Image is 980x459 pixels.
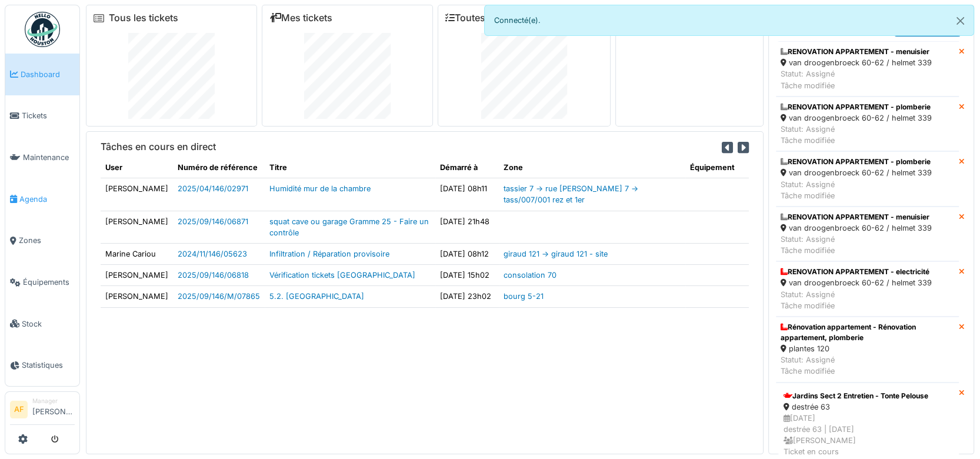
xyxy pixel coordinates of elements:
[23,152,75,163] span: Maintenance
[781,102,932,112] div: RENOVATION APPARTEMENT - plomberie
[781,277,932,288] div: van droogenbroeck 60-62 / helmet 339
[781,167,932,178] div: van droogenbroeck 60-62 / helmet 339
[776,207,959,262] a: RENOVATION APPARTEMENT - menuisier van droogenbroeck 60-62 / helmet 339 Statut: AssignéTâche modi...
[435,178,499,211] td: [DATE] 08h11
[269,292,364,301] a: 5.2. [GEOGRAPHIC_DATA]
[5,54,79,95] a: Dashboard
[784,401,951,413] div: destrée 63
[781,354,954,377] div: Statut: Assigné Tâche modifiée
[445,12,533,24] a: Toutes les tâches
[781,46,932,57] div: RENOVATION APPARTEMENT - menuisier
[101,265,173,286] td: [PERSON_NAME]
[5,178,79,220] a: Agenda
[781,343,954,354] div: plantes 120
[781,68,932,91] div: Statut: Assigné Tâche modifiée
[781,322,954,343] div: Rénovation appartement - Rénovation appartement, plomberie
[781,222,932,234] div: van droogenbroeck 60-62 / helmet 339
[435,286,499,307] td: [DATE] 23h02
[101,244,173,265] td: Marine Cariou
[19,235,75,246] span: Zones
[947,5,974,36] button: Close
[22,360,75,371] span: Statistiques
[504,250,608,258] a: giraud 121 -> giraud 121 - site
[5,95,79,137] a: Tickets
[435,211,499,243] td: [DATE] 21h48
[265,157,435,178] th: Titre
[10,401,28,418] li: AF
[781,179,932,201] div: Statut: Assigné Tâche modifiée
[269,217,429,237] a: squat cave ou garage Gramme 25 - Faire un contrôle
[435,244,499,265] td: [DATE] 08h12
[776,261,959,317] a: RENOVATION APPARTEMENT - electricité van droogenbroeck 60-62 / helmet 339 Statut: AssignéTâche mo...
[504,271,556,280] a: consolation 70
[10,397,75,425] a: AF Manager[PERSON_NAME]
[781,157,932,167] div: RENOVATION APPARTEMENT - plomberie
[776,151,959,207] a: RENOVATION APPARTEMENT - plomberie van droogenbroeck 60-62 / helmet 339 Statut: AssignéTâche modi...
[781,289,932,311] div: Statut: Assigné Tâche modifiée
[504,184,638,204] a: tassier 7 -> rue [PERSON_NAME] 7 -> tass/007/001 rez et 1er
[435,157,499,178] th: Démarré à
[776,41,959,97] a: RENOVATION APPARTEMENT - menuisier van droogenbroeck 60-62 / helmet 339 Statut: AssignéTâche modi...
[101,211,173,243] td: [PERSON_NAME]
[21,69,75,80] span: Dashboard
[781,267,932,277] div: RENOVATION APPARTEMENT - electricité
[178,292,260,301] a: 2025/09/146/M/07865
[5,220,79,262] a: Zones
[173,157,265,178] th: Numéro de référence
[5,137,79,178] a: Maintenance
[269,271,415,280] a: Vérification tickets [GEOGRAPHIC_DATA]
[178,217,248,226] a: 2025/09/146/06871
[5,303,79,345] a: Stock
[784,391,951,401] div: Jardins Sect 2 Entretien - Tonte Pelouse
[101,178,173,211] td: [PERSON_NAME]
[484,5,974,36] div: Connecté(e).
[776,97,959,152] a: RENOVATION APPARTEMENT - plomberie van droogenbroeck 60-62 / helmet 339 Statut: AssignéTâche modi...
[781,112,932,124] div: van droogenbroeck 60-62 / helmet 339
[504,292,544,301] a: bourg 5-21
[685,157,749,178] th: Équipement
[101,141,216,152] h6: Tâches en cours en direct
[19,194,75,205] span: Agenda
[105,163,122,172] span: translation missing: fr.shared.user
[269,12,332,24] a: Mes tickets
[781,124,932,146] div: Statut: Assigné Tâche modifiée
[178,250,247,258] a: 2024/11/146/05623
[499,157,685,178] th: Zone
[25,12,60,47] img: Badge_color-CXgf-gQk.svg
[32,397,75,422] li: [PERSON_NAME]
[784,413,951,458] div: [DATE] destrée 63 | [DATE] [PERSON_NAME] Ticket en cours
[23,277,75,288] span: Équipements
[5,345,79,387] a: Statistiques
[781,212,932,222] div: RENOVATION APPARTEMENT - menuisier
[781,57,932,68] div: van droogenbroeck 60-62 / helmet 339
[32,397,75,405] div: Manager
[22,110,75,121] span: Tickets
[109,12,178,24] a: Tous les tickets
[178,271,249,280] a: 2025/09/146/06818
[101,286,173,307] td: [PERSON_NAME]
[178,184,248,193] a: 2025/04/146/02971
[22,318,75,330] span: Stock
[781,234,932,256] div: Statut: Assigné Tâche modifiée
[269,184,371,193] a: Humidité mur de la chambre
[5,261,79,303] a: Équipements
[269,250,389,258] a: Infiltration / Réparation provisoire
[776,317,959,382] a: Rénovation appartement - Rénovation appartement, plomberie plantes 120 Statut: AssignéTâche modifiée
[435,265,499,286] td: [DATE] 15h02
